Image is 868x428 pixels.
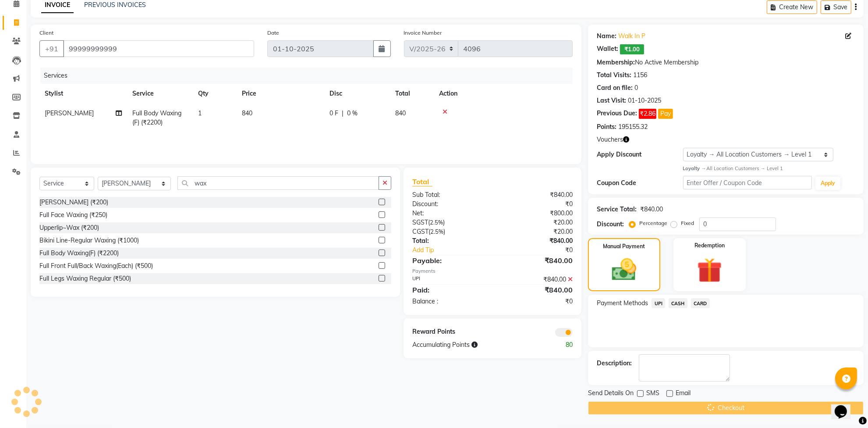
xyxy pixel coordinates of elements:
div: Services [40,68,579,84]
span: 0 % [347,109,358,118]
label: Redemption [694,242,725,250]
span: [PERSON_NAME] [45,109,94,117]
span: UPI [652,298,665,308]
div: ₹840.00 [492,190,579,200]
button: Pay [658,109,673,119]
div: Full Face Waxing (₹250) [39,210,107,220]
div: Payments [412,267,573,275]
div: ₹840.00 [640,205,663,214]
div: ₹20.00 [492,227,579,236]
div: Sub Total: [406,190,492,200]
span: 1 [198,109,202,117]
label: Date [267,29,279,37]
div: Total: [406,236,492,246]
a: Add Tip [406,246,507,255]
div: Apply Discount [597,150,683,159]
div: ₹800.00 [492,209,579,218]
div: ₹0 [492,297,579,306]
div: Net: [406,209,492,218]
input: Search or Scan [177,176,379,190]
div: Bikini Line-Regular Waxing (₹1000) [39,236,139,245]
button: Save [821,0,851,14]
label: Fixed [681,219,694,227]
input: Enter Offer / Coupon Code [683,176,812,189]
div: Full Front Full/Back Waxing(Each) (₹500) [39,261,153,271]
div: [PERSON_NAME] (₹200) [39,198,108,207]
div: 0 [634,83,638,93]
div: Membership: [597,58,635,67]
span: CGST [412,228,429,235]
span: Payment Methods [597,299,648,308]
button: +91 [39,40,64,57]
th: Service [127,84,193,103]
div: ₹0 [492,200,579,209]
span: CASH [669,298,687,308]
div: Reward Points [406,327,492,337]
div: Total Visits: [597,71,631,80]
span: 2.5% [430,228,443,235]
div: Discount: [597,220,624,229]
span: ₹2.86 [639,109,656,119]
div: ( ) [406,227,492,236]
span: 840 [395,109,406,117]
span: SGST [412,218,428,226]
label: Invoice Number [404,29,442,37]
div: ₹20.00 [492,218,579,227]
div: Service Total: [597,205,637,214]
button: Apply [815,177,840,190]
div: Accumulating Points [406,340,536,350]
div: Paid: [406,285,492,295]
th: Price [237,84,324,103]
img: _gift.svg [689,255,730,286]
div: Last Visit: [597,96,626,105]
strong: Loyalty → [683,165,706,171]
label: Manual Payment [603,243,645,250]
div: Payable: [406,255,492,266]
span: Full Body Waxing(F) (₹2200) [132,109,181,126]
div: 1156 [633,71,647,80]
span: Email [676,389,691,399]
th: Stylist [39,84,127,103]
a: Walk In P [618,32,645,41]
div: ₹840.00 [492,236,579,246]
div: Discount: [406,200,492,209]
label: Client [39,29,53,37]
div: Wallet: [597,44,618,54]
div: ₹840.00 [492,255,579,266]
span: Vouchers [597,135,623,144]
div: No Active Membership [597,58,855,67]
span: SMS [646,389,659,399]
span: 840 [242,109,252,117]
div: UPI [406,275,492,284]
div: Coupon Code [597,178,683,188]
span: Total [412,177,432,186]
span: ₹1.00 [620,44,644,54]
div: 195155.32 [618,122,648,132]
div: ₹0 [507,246,579,255]
a: PREVIOUS INVOICES [84,1,146,9]
th: Total [390,84,434,103]
th: Disc [324,84,390,103]
div: ₹840.00 [492,275,579,284]
iframe: chat widget [831,393,859,419]
th: Action [434,84,573,103]
div: 80 [536,340,579,350]
button: Create New [767,0,817,14]
div: Full Legs Waxing Regular (₹500) [39,274,131,283]
div: ( ) [406,218,492,227]
img: _cash.svg [604,256,644,284]
span: | [342,109,344,118]
div: 01-10-2025 [628,96,661,105]
div: All Location Customers → Level 1 [683,165,855,172]
input: Search by Name/Mobile/Email/Code [63,40,254,57]
div: Balance : [406,297,492,306]
label: Percentage [639,219,667,227]
div: Upperlip~Wax (₹200) [39,223,99,232]
span: 0 F [329,109,338,118]
div: Points: [597,122,616,132]
span: CARD [691,298,710,308]
div: Name: [597,32,616,41]
div: ₹840.00 [492,285,579,295]
th: Qty [193,84,237,103]
span: Send Details On [588,389,634,399]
